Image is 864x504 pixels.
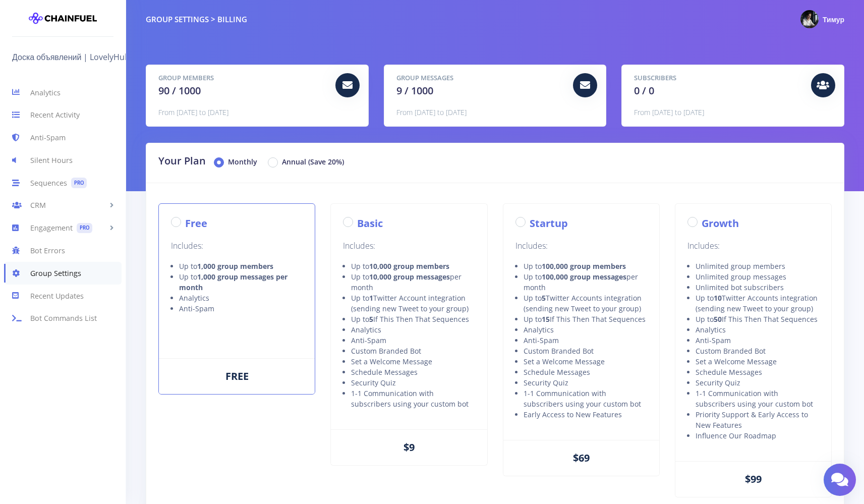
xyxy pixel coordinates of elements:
[357,216,383,231] label: Basic
[696,261,819,271] li: Unlimited group members
[524,261,647,271] li: Up to
[524,367,647,377] li: Schedule Messages
[158,107,228,117] span: From [DATE] to [DATE]
[823,15,844,24] span: Тимур
[77,223,92,234] span: PRO
[146,14,247,25] div: Group Settings > Billing
[12,49,136,65] a: Доска объявлений | LovelyHub
[524,335,647,346] li: Anti-Spam
[524,388,647,409] li: 1-1 Communication with subscribers using your custom bot
[197,261,273,271] strong: 1,000 group members
[745,472,762,486] span: $99
[524,314,647,324] li: Up to If This Then That Sequences
[351,377,475,388] li: Security Quiz
[71,178,87,188] span: PRO
[696,367,819,377] li: Schedule Messages
[542,314,550,324] strong: 15
[369,293,373,303] strong: 1
[696,324,819,335] li: Analytics
[158,84,201,97] span: 90 / 1000
[696,430,819,441] li: Influence Our Roadmap
[800,10,819,28] img: @Ganiullin Photo
[696,271,819,282] li: Unlimited group messages
[530,216,568,231] label: Startup
[542,293,546,303] strong: 5
[351,314,475,324] li: Up to If This Then That Sequences
[696,335,819,346] li: Anti-Spam
[714,314,722,324] strong: 50
[4,262,122,285] a: Group Settings
[29,8,97,28] img: chainfuel-logo
[351,271,475,293] li: Up to per month
[179,293,303,303] li: Analytics
[524,271,647,293] li: Up to per month
[351,388,475,409] li: 1-1 Communication with subscribers using your custom bot
[634,73,803,83] h5: Subscribers
[702,216,739,231] label: Growth
[158,153,832,169] h2: Your Plan
[696,377,819,388] li: Security Quiz
[714,293,722,303] strong: 10
[524,324,647,335] li: Analytics
[396,73,566,83] h5: Group Messages
[524,346,647,356] li: Custom Branded Bot
[343,239,475,253] p: Includes:
[351,367,475,377] li: Schedule Messages
[158,73,328,83] h5: Group Members
[792,8,844,30] a: @Ganiullin Photo Тимур
[396,107,467,117] span: From [DATE] to [DATE]
[351,335,475,346] li: Anti-Spam
[351,356,475,367] li: Set a Welcome Message
[696,346,819,356] li: Custom Branded Bot
[351,261,475,271] li: Up to
[573,451,590,465] span: $69
[696,282,819,293] li: Unlimited bot subscribers
[696,409,819,430] li: Priority Support & Early Access to New Features
[369,272,450,282] strong: 10,000 group messages
[524,377,647,388] li: Security Quiz
[179,272,287,292] strong: 1,000 group messages per month
[542,272,626,282] strong: 100,000 group messages
[185,216,207,231] label: Free
[687,239,819,253] p: Includes:
[351,324,475,335] li: Analytics
[369,314,373,324] strong: 5
[351,346,475,356] li: Custom Branded Bot
[225,369,249,383] span: FREE
[396,84,433,97] span: 9 / 1000
[404,440,415,454] span: $9
[696,356,819,367] li: Set a Welcome Message
[179,271,303,293] li: Up to
[634,84,654,97] span: 0 / 0
[179,261,303,271] li: Up to
[696,293,819,314] li: Up to Twitter Accounts integration (sending new Tweet to your group)
[524,409,647,420] li: Early Access to New Features
[524,356,647,367] li: Set a Welcome Message
[696,314,819,324] li: Up to If This Then That Sequences
[179,303,303,314] li: Anti-Spam
[524,293,647,314] li: Up to Twitter Accounts integration (sending new Tweet to your group)
[282,156,344,169] label: Annual (Save 20%)
[634,107,704,117] span: From [DATE] to [DATE]
[696,388,819,409] li: 1-1 Communication with subscribers using your custom bot
[228,156,257,169] label: Monthly
[542,261,626,271] strong: 100,000 group members
[171,239,303,253] p: Includes:
[369,261,449,271] strong: 10,000 group members
[515,239,647,253] p: Includes:
[351,293,475,314] li: Up to Twitter Account integration (sending new Tweet to your group)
